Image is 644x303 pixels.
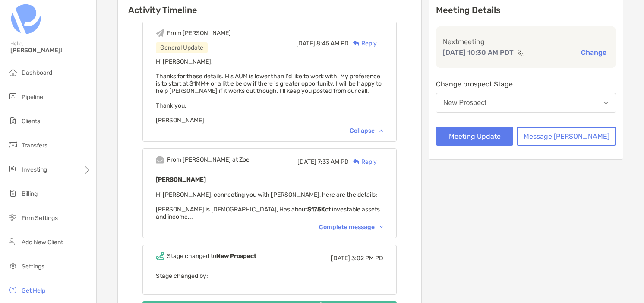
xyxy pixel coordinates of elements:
img: get-help icon [8,285,18,295]
img: firm-settings icon [8,212,18,223]
span: Hi [PERSON_NAME], connecting you with [PERSON_NAME], here are the details: [PERSON_NAME] is [DEMO... [156,191,380,220]
img: Event icon [156,252,164,260]
span: Firm Settings [22,214,58,222]
img: Open dropdown arrow [603,102,609,105]
div: Complete message [319,223,383,231]
span: Clients [22,118,40,125]
img: dashboard icon [8,67,18,77]
img: communication type [517,49,525,56]
div: General Update [156,42,208,53]
div: New Prospect [443,99,486,107]
img: Chevron icon [379,129,383,132]
span: Settings [22,263,44,270]
img: transfers icon [8,140,18,150]
b: New Prospect [216,252,256,260]
strong: $175K [307,206,325,213]
img: Event icon [156,156,164,164]
div: Stage changed to [167,252,256,260]
span: [DATE] [297,158,316,166]
span: Pipeline [22,93,43,101]
p: [DATE] 10:30 AM PDT [443,47,514,58]
p: Stage changed by: [156,271,383,281]
span: Add New Client [22,239,63,246]
span: [PERSON_NAME]! [10,47,91,54]
div: Reply [349,157,377,166]
button: New Prospect [436,93,616,113]
span: Get Help [22,287,45,294]
div: Collapse [350,127,383,134]
img: billing icon [8,188,18,198]
button: Change [578,48,609,57]
span: [DATE] [296,40,315,47]
img: settings icon [8,261,18,271]
div: From [PERSON_NAME] at Zoe [167,156,249,163]
img: clients icon [8,115,18,126]
p: Change prospect Stage [436,79,616,89]
p: Meeting Details [436,5,616,16]
span: [DATE] [331,255,350,262]
img: Zoe Logo [10,3,41,35]
img: pipeline icon [8,91,18,102]
span: 8:45 AM PD [316,40,349,47]
span: 7:33 AM PD [318,158,349,166]
img: investing icon [8,164,18,174]
img: Reply icon [353,41,360,46]
div: From [PERSON_NAME] [167,29,231,37]
img: Chevron icon [379,226,383,228]
span: Transfers [22,142,47,149]
span: Investing [22,166,47,173]
img: Event icon [156,29,164,37]
p: Next meeting [443,36,609,47]
img: add_new_client icon [8,236,18,247]
div: Reply [349,39,377,48]
span: Hi [PERSON_NAME], Thanks for these details. His AUM is lower than I'd like to work with. My prefe... [156,58,382,124]
span: Billing [22,190,38,198]
span: 3:02 PM PD [351,255,383,262]
span: Dashboard [22,69,52,77]
b: [PERSON_NAME] [156,176,206,183]
button: Message [PERSON_NAME] [517,127,616,146]
img: Reply icon [353,159,360,165]
button: Meeting Update [436,127,513,146]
